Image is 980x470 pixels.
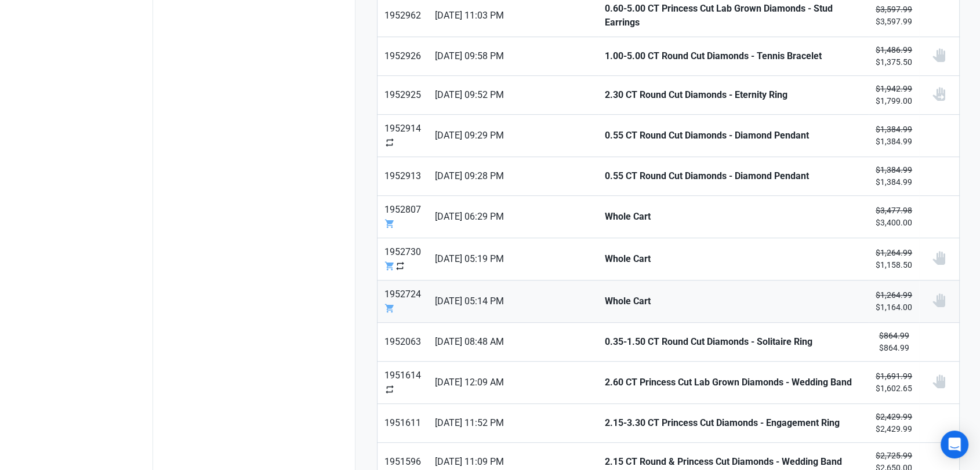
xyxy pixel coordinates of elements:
[605,49,862,63] strong: 1.00-5.00 CT Round Cut Diamonds - Tennis Bracelet
[428,76,598,114] a: [DATE] 09:52 PM
[869,404,919,442] a: $2,429.99$2,429.99
[876,451,912,460] s: $2,725.99
[378,238,428,280] a: 1952730shopping_cartrepeat
[378,404,428,442] a: 1951611
[598,157,869,195] a: 0.55 CT Round Cut Diamonds - Diamond Pendant
[869,76,919,114] a: $1,942.99$1,799.00
[435,88,591,102] span: [DATE] 09:52 PM
[869,37,919,75] a: $1,486.99$1,375.50
[876,411,912,435] small: $2,429.99
[384,384,395,395] span: repeat
[876,206,912,215] s: $3,477.98
[428,323,598,361] a: [DATE] 08:48 AM
[435,455,591,469] span: [DATE] 11:09 PM
[876,123,912,148] small: $1,384.99
[876,247,912,271] small: $1,158.50
[876,371,912,381] s: $1,691.99
[876,248,912,257] s: $1,264.99
[932,48,946,62] img: status_user_offer_unavailable.svg
[435,252,591,266] span: [DATE] 05:19 PM
[428,37,598,75] a: [DATE] 09:58 PM
[869,196,919,238] a: $3,477.98$3,400.00
[435,169,591,183] span: [DATE] 09:28 PM
[428,362,598,403] a: [DATE] 12:09 AM
[876,84,912,93] s: $1,942.99
[435,129,591,143] span: [DATE] 09:29 PM
[384,261,395,271] span: shopping_cart
[876,290,912,300] s: $1,264.99
[605,88,862,102] strong: 2.30 CT Round Cut Diamonds - Eternity Ring
[435,49,591,63] span: [DATE] 09:58 PM
[395,261,405,271] span: repeat
[435,210,591,224] span: [DATE] 06:29 PM
[598,362,869,403] a: 2.60 CT Princess Cut Lab Grown Diamonds - Wedding Band
[605,294,862,308] strong: Whole Cart
[876,3,912,28] small: $3,597.99
[869,157,919,195] a: $1,384.99$1,384.99
[876,44,912,68] small: $1,375.50
[428,196,598,238] a: [DATE] 06:29 PM
[384,218,395,229] span: shopping_cart
[428,280,598,322] a: [DATE] 05:14 PM
[605,416,862,430] strong: 2.15-3.30 CT Princess Cut Diamonds - Engagement Ring
[378,362,428,403] a: 1951614repeat
[598,37,869,75] a: 1.00-5.00 CT Round Cut Diamonds - Tennis Bracelet
[876,330,912,354] small: $864.99
[384,303,395,314] span: shopping_cart
[869,362,919,403] a: $1,691.99$1,602.65
[598,196,869,238] a: Whole Cart
[932,293,946,307] img: status_user_offer_unavailable.svg
[876,165,912,174] s: $1,384.99
[876,45,912,54] s: $1,486.99
[598,115,869,156] a: 0.55 CT Round Cut Diamonds - Diamond Pendant
[876,370,912,395] small: $1,602.65
[428,115,598,156] a: [DATE] 09:29 PM
[869,115,919,156] a: $1,384.99$1,384.99
[876,5,912,14] s: $3,597.99
[598,76,869,114] a: 2.30 CT Round Cut Diamonds - Eternity Ring
[869,238,919,280] a: $1,264.99$1,158.50
[605,376,862,389] strong: 2.60 CT Princess Cut Lab Grown Diamonds - Wedding Band
[378,115,428,156] a: 1952914repeat
[378,76,428,114] a: 1952925
[598,323,869,361] a: 0.35-1.50 CT Round Cut Diamonds - Solitaire Ring
[598,238,869,280] a: Whole Cart
[378,323,428,361] a: 1952063
[869,323,919,361] a: $864.99$864.99
[435,416,591,430] span: [DATE] 11:52 PM
[932,87,946,101] img: status_user_offer_countered.svg
[605,2,862,30] strong: 0.60-5.00 CT Princess Cut Lab Grown Diamonds - Stud Earrings
[876,289,912,314] small: $1,164.00
[941,431,968,458] div: Open Intercom Messenger
[428,404,598,442] a: [DATE] 11:52 PM
[428,157,598,195] a: [DATE] 09:28 PM
[876,164,912,188] small: $1,384.99
[605,210,862,224] strong: Whole Cart
[378,280,428,322] a: 1952724shopping_cart
[435,9,591,23] span: [DATE] 11:03 PM
[879,331,909,340] s: $864.99
[876,412,912,421] s: $2,429.99
[869,280,919,322] a: $1,264.99$1,164.00
[428,238,598,280] a: [DATE] 05:19 PM
[605,455,862,469] strong: 2.15 CT Round & Princess Cut Diamonds - Wedding Band
[605,252,862,266] strong: Whole Cart
[378,196,428,238] a: 1952807shopping_cart
[932,374,946,388] img: status_user_offer_unavailable.svg
[605,169,862,183] strong: 0.55 CT Round Cut Diamonds - Diamond Pendant
[378,37,428,75] a: 1952926
[876,83,912,107] small: $1,799.00
[435,294,591,308] span: [DATE] 05:14 PM
[384,137,395,148] span: repeat
[435,335,591,349] span: [DATE] 08:48 AM
[876,125,912,134] s: $1,384.99
[598,404,869,442] a: 2.15-3.30 CT Princess Cut Diamonds - Engagement Ring
[435,376,591,389] span: [DATE] 12:09 AM
[605,129,862,143] strong: 0.55 CT Round Cut Diamonds - Diamond Pendant
[876,205,912,229] small: $3,400.00
[378,157,428,195] a: 1952913
[605,335,862,349] strong: 0.35-1.50 CT Round Cut Diamonds - Solitaire Ring
[598,280,869,322] a: Whole Cart
[932,251,946,265] img: status_user_offer_unavailable.svg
